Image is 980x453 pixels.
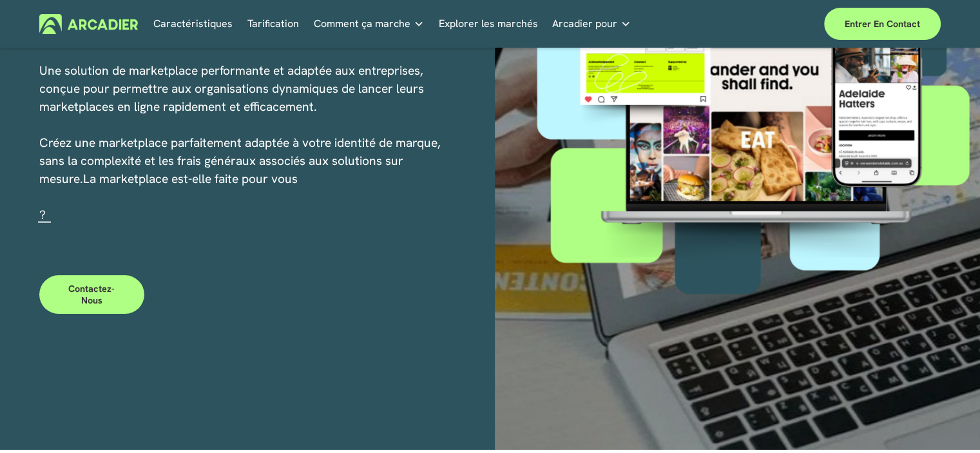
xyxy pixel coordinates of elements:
[39,275,144,314] a: Contactez-nous
[39,207,46,223] font: ?
[153,14,233,34] a: Caractéristiques
[39,14,138,34] img: Arcadier
[39,135,444,187] font: Créez une marketplace parfaitement adaptée à votre identité de marque, sans la complexité et les ...
[83,171,298,187] a: La marketplace est-elle faite pour vous
[314,14,424,34] a: liste déroulante des dossiers
[439,14,538,34] a: Explorer les marchés
[824,8,941,40] a: Entrer en contact
[916,391,980,453] div: Widget de chat
[314,17,410,30] font: Comment ça marche
[845,18,920,30] font: Entrer en contact
[552,17,617,30] font: Arcadier pour
[247,17,299,30] font: Tarification
[39,63,427,115] font: Une solution de marketplace performante et adaptée aux entreprises, conçue pour permettre aux org...
[153,17,233,30] font: Caractéristiques
[916,391,980,453] iframe: Widget de discussion
[247,14,299,34] a: Tarification
[552,14,631,34] a: liste déroulante des dossiers
[68,283,115,306] font: Contactez-nous
[439,17,538,30] font: Explorer les marchés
